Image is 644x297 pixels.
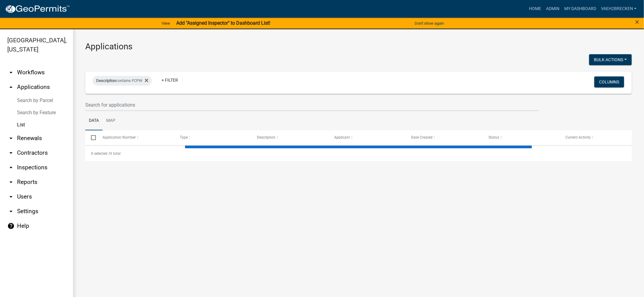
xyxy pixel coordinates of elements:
[412,18,446,28] button: Don't show again
[7,222,15,230] i: help
[7,135,15,142] i: arrow_drop_down
[7,149,15,157] i: arrow_drop_down
[257,135,276,140] span: Description
[483,130,560,145] datatable-header-cell: Status
[328,130,406,145] datatable-header-cell: Applicant
[91,151,110,156] span: 0 selected /
[157,75,183,86] a: + Filter
[7,208,15,215] i: arrow_drop_down
[635,18,639,26] span: ×
[7,164,15,171] i: arrow_drop_down
[96,78,116,83] span: Description
[560,130,637,145] datatable-header-cell: Current Activity
[176,20,270,26] strong: Add "Assigned Inspector" to Dashboard List!
[7,179,15,186] i: arrow_drop_down
[411,135,433,140] span: Date Created
[85,99,539,111] input: Search for applications
[544,3,562,15] a: Admin
[7,83,15,91] i: arrow_drop_up
[180,135,188,140] span: Type
[7,193,15,200] i: arrow_drop_down
[599,3,639,15] a: vaeh2Brecken
[527,3,544,15] a: Home
[566,135,591,140] span: Current Activity
[85,41,632,52] h3: Applications
[85,130,97,145] datatable-header-cell: Select
[334,135,350,140] span: Applicant
[85,111,103,131] a: Data
[103,135,136,140] span: Application Number
[97,130,174,145] datatable-header-cell: Application Number
[251,130,328,145] datatable-header-cell: Description
[103,111,119,131] a: Map
[594,76,624,87] button: Columns
[589,54,632,65] button: Bulk Actions
[85,146,632,161] div: 0 total
[93,76,152,86] div: contains FCPW
[7,69,15,76] i: arrow_drop_down
[174,130,251,145] datatable-header-cell: Type
[159,18,173,28] a: View
[405,130,483,145] datatable-header-cell: Date Created
[488,135,499,140] span: Status
[562,3,599,15] a: My Dashboard
[635,18,639,26] button: Close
